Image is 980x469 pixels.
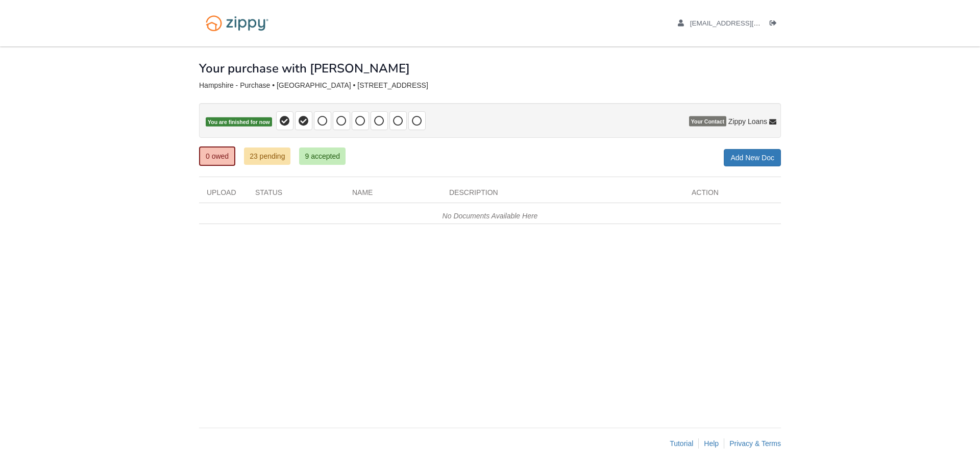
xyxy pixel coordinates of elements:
a: Privacy & Terms [729,439,781,448]
a: Log out [770,19,781,30]
a: 23 pending [244,147,290,165]
a: Add New Doc [724,149,781,166]
span: Zippy Loans [728,116,767,127]
em: No Documents Available Here [443,212,538,220]
div: Upload [199,187,248,203]
div: Description [442,187,684,203]
div: Hampshire - Purchase • [GEOGRAPHIC_DATA] • [STREET_ADDRESS] [199,81,781,90]
span: roberthampshire@hotmail.com [690,19,807,27]
div: Status [248,187,345,203]
img: Logo [199,10,275,36]
div: Action [684,187,781,203]
a: edit profile [678,19,807,30]
div: Name [345,187,442,203]
a: 9 accepted [299,147,346,165]
h1: Your purchase with [PERSON_NAME] [199,62,410,75]
a: Help [704,439,719,448]
a: 0 owed [199,146,235,166]
span: Your Contact [689,116,726,127]
a: Tutorial [670,439,693,448]
span: You are finished for now [206,117,272,127]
